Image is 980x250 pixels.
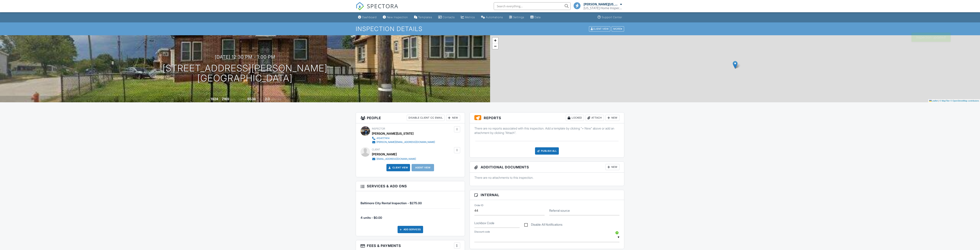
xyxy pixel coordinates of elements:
[602,16,622,19] div: Support Center
[584,2,619,6] div: [PERSON_NAME][US_STATE]
[586,115,604,121] div: Attach
[486,16,503,19] div: Automations
[596,14,624,21] a: Support Center
[418,16,432,19] div: Templates
[256,98,261,101] span: sq.ft.
[361,216,382,220] span: 4 units - $0.00
[474,126,620,135] p: There are no reports associated with this inspection. Add a template by clicking "+ New" above or...
[938,100,939,102] span: |
[911,33,951,42] div: Inspection updated!
[494,38,496,43] span: +
[376,157,416,161] div: [EMAIL_ADDRESS][DOMAIN_NAME]
[470,190,624,200] h3: Internal
[437,14,456,21] a: Contacts
[605,164,619,170] div: New
[494,44,496,48] span: −
[605,115,619,121] div: New
[206,98,210,101] span: Built
[356,5,398,13] a: SPECTORA
[265,97,270,101] div: 2.0
[492,43,498,49] a: Zoom out
[376,137,390,140] div: 4104177414
[372,151,397,157] div: [PERSON_NAME]
[361,194,460,208] li: Service: Baltimore City Rental Inspection
[465,16,475,19] div: Metrics
[492,38,498,43] a: Zoom in
[407,115,445,121] div: Disable Client CC Email
[372,148,380,151] span: Client
[480,14,504,21] a: Automations (Basic)
[361,209,460,223] li: Manual fee: 4 units
[387,16,408,19] div: New Inspection
[612,26,624,31] div: More
[446,115,460,121] div: New
[443,16,455,19] div: Contacts
[372,127,385,130] span: Inspector
[524,223,562,228] label: Disable All Notifications
[413,14,434,21] a: Templates
[381,14,409,21] a: New Inspection
[474,203,483,207] label: Order ID
[584,6,622,10] div: Washington Home Inspections
[474,230,490,234] label: Discount code
[215,54,275,60] h3: [DATE] 12:30 pm - 1:00 pm
[376,141,435,144] div: [PERSON_NAME][EMAIL_ADDRESS][DOMAIN_NAME]
[230,98,235,101] span: sq. ft.
[529,14,542,21] a: Data
[356,25,624,32] h1: Inspection Details
[222,97,229,101] div: 2169
[566,115,584,121] div: Locked
[589,27,611,30] a: Client View
[388,166,408,170] a: Client View
[549,208,570,213] label: Referral source
[929,100,938,102] a: Leaflet
[356,181,465,191] h3: Services & Add ons
[362,16,377,19] div: Dashboard
[372,131,414,136] div: [PERSON_NAME][US_STATE]
[474,218,520,228] input: Lockbox Code
[372,140,435,144] a: [PERSON_NAME][EMAIL_ADDRESS][DOMAIN_NAME]
[494,2,571,10] input: Search everything...
[589,26,610,31] div: Client View
[950,100,979,102] a: © OpenStreetMap contributors
[270,98,281,101] span: bathrooms
[372,157,416,161] a: [EMAIL_ADDRESS][DOMAIN_NAME]
[474,175,620,180] p: There are no attachments to this inspection.
[356,112,465,123] h3: People
[211,97,218,101] div: 1924
[459,14,476,21] a: Metrics
[508,14,526,21] a: Settings
[470,112,624,123] h3: Reports
[474,221,494,225] label: Lockbox Code
[535,147,559,155] div: Publish All
[372,136,435,140] a: 4104177414
[163,63,327,84] h1: [STREET_ADDRESS][PERSON_NAME] [GEOGRAPHIC_DATA]
[534,16,541,19] div: Data
[733,61,738,69] img: Marker
[247,97,256,101] div: 6538
[470,162,624,173] h3: Additional Documents
[939,100,950,102] a: © MapTiler
[356,14,378,21] a: Dashboard
[356,2,364,10] img: The Best Home Inspection Software - Spectora
[367,2,398,10] span: SPECTORA
[513,16,524,19] div: Settings
[361,201,422,205] span: Baltimore City Rental Inspection - $275.00
[398,226,423,233] div: Add Services
[239,98,247,101] span: Lot Size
